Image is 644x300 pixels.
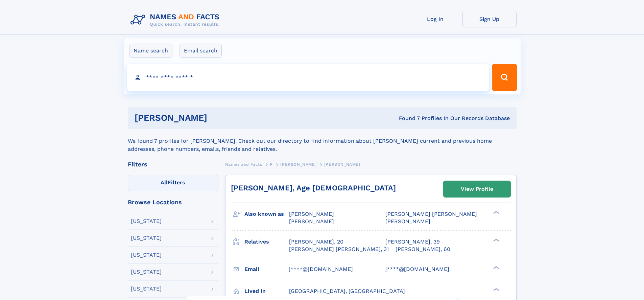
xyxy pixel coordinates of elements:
[492,238,500,242] div: ❯
[270,162,273,167] span: P
[408,11,462,27] a: Log In
[324,162,360,167] span: [PERSON_NAME]
[180,44,222,58] label: Email search
[231,184,396,192] a: [PERSON_NAME], Age [DEMOGRAPHIC_DATA]
[131,252,162,258] div: [US_STATE]
[225,160,262,168] a: Names and Facts
[131,218,162,224] div: [US_STATE]
[492,210,500,215] div: ❯
[131,286,162,292] div: [US_STATE]
[131,269,162,275] div: [US_STATE]
[244,208,289,220] h3: Also known as
[461,181,493,197] div: View Profile
[492,64,517,91] button: Search Button
[280,162,316,167] span: [PERSON_NAME]
[128,175,218,191] label: Filters
[385,218,430,225] span: [PERSON_NAME]
[280,160,316,168] a: [PERSON_NAME]
[289,218,334,225] span: [PERSON_NAME]
[289,211,334,217] span: [PERSON_NAME]
[396,246,450,253] a: [PERSON_NAME], 60
[385,211,477,217] span: [PERSON_NAME] [PERSON_NAME]
[492,287,500,292] div: ❯
[270,160,273,168] a: P
[127,64,489,91] input: search input
[128,129,517,153] div: We found 7 profiles for [PERSON_NAME]. Check out our directory to find information about [PERSON_...
[135,114,303,122] h1: [PERSON_NAME]
[244,263,289,275] h3: Email
[385,238,440,246] a: [PERSON_NAME], 39
[289,238,343,246] a: [PERSON_NAME], 20
[244,285,289,297] h3: Lived in
[128,161,218,167] div: Filters
[492,265,500,270] div: ❯
[161,179,168,186] span: All
[129,44,172,58] label: Name search
[444,181,510,197] a: View Profile
[128,199,218,205] div: Browse Locations
[289,246,389,253] a: [PERSON_NAME] [PERSON_NAME], 31
[303,115,510,122] div: Found 7 Profiles In Our Records Database
[131,235,162,241] div: [US_STATE]
[462,11,517,27] a: Sign Up
[289,288,405,294] span: [GEOGRAPHIC_DATA], [GEOGRAPHIC_DATA]
[128,11,225,29] img: Logo Names and Facts
[244,236,289,248] h3: Relatives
